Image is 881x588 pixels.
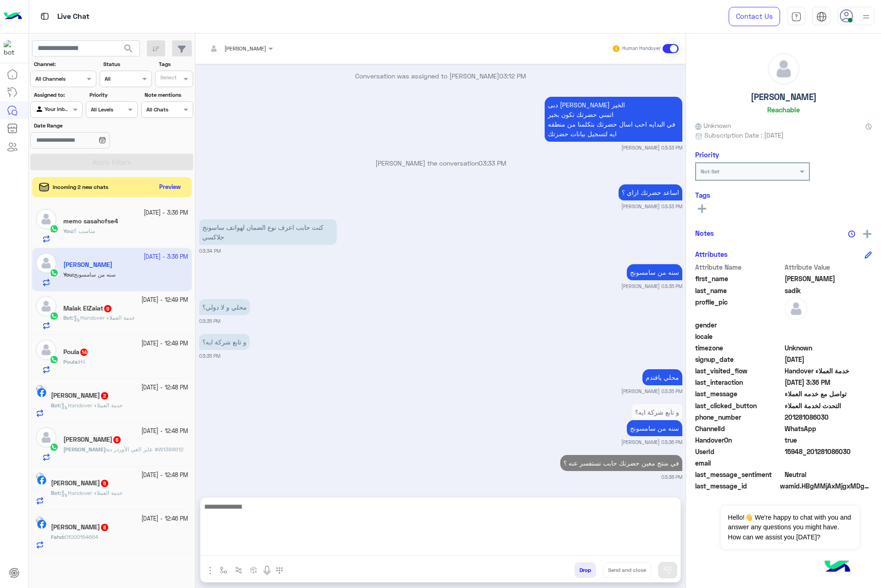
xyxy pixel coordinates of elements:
p: [PERSON_NAME] the conversation [199,158,682,168]
img: 1403182699927242 [4,40,20,56]
span: gender [695,320,783,330]
img: WhatsApp [50,443,59,452]
img: make a call [276,567,283,574]
span: 03:33 PM [479,159,506,167]
img: send voice note [262,565,273,576]
p: 13/10/2025, 3:35 PM [199,334,250,350]
p: 13/10/2025, 3:35 PM [642,369,682,385]
label: Tags [159,60,192,68]
b: : [51,533,65,540]
h5: Muhammad Ismail [51,479,109,487]
button: Trigger scenario [231,562,246,577]
span: HandoverOn [695,435,783,445]
p: 13/10/2025, 3:35 PM [199,299,250,315]
img: Facebook [37,388,46,397]
label: Note mentions [145,91,192,99]
img: select flow [220,566,227,574]
h5: Poula [63,348,89,356]
span: last_message [695,389,783,399]
h5: memo sasahofse4 [63,217,118,225]
h6: Tags [695,191,872,199]
small: 03:34 PM [199,247,221,255]
span: last_message_id [695,481,778,491]
span: last_interaction [695,377,783,387]
small: [PERSON_NAME] 03:35 PM [621,388,682,395]
span: 2 [101,392,108,399]
span: 201281086030 [785,412,872,422]
span: 6 [113,436,121,444]
span: null [785,320,872,330]
img: Facebook [37,520,46,529]
b: : [63,227,74,234]
img: profile [860,11,872,22]
span: Hello!👋 We're happy to chat with you and answer any questions you might have. How can we assist y... [721,506,859,549]
small: [DATE] - 12:48 PM [141,427,188,436]
span: Bot [63,314,72,321]
img: tab [791,11,802,22]
img: defaultAdmin.png [768,53,799,84]
span: Attribute Value [785,262,872,272]
span: Subscription Date : [DATE] [704,130,784,140]
h5: [PERSON_NAME] [751,92,817,102]
p: 13/10/2025, 3:36 PM [632,404,682,420]
span: timezone [695,343,783,353]
span: 9 [104,305,112,312]
span: wamid.HBgMMjAxMjgxMDg2MDMwFQIAEhggQUNDQzY1ODA0QjBFM0QwRjA3QTc2NzYyNEY2QkFFMEYA [780,481,872,491]
span: last_visited_flow [695,366,783,376]
img: defaultAdmin.png [785,297,808,320]
p: 13/10/2025, 3:38 PM [560,455,682,471]
span: null [785,332,872,341]
button: Apply Filters [30,154,193,170]
span: Hii [79,358,85,365]
span: null [785,458,872,468]
span: 2024-09-10T05:01:57.827Z [785,355,872,364]
span: 8 [101,524,108,531]
span: Handover خدمة العملاء [61,402,123,409]
img: Logo [4,7,22,26]
p: 13/10/2025, 3:33 PM [619,184,682,200]
img: Trigger scenario [235,566,242,574]
h5: ahmed Elnagar [63,436,122,444]
small: [PERSON_NAME] 03:33 PM [621,203,682,210]
span: Bot [51,489,60,496]
button: search [117,40,140,60]
span: 01000154664 [65,533,98,540]
span: Handover خدمة العملاء [785,366,872,376]
img: defaultAdmin.png [36,296,56,316]
img: picture [36,472,44,481]
label: Status [103,60,151,68]
b: : [51,489,61,496]
span: 2 [785,424,872,433]
img: send attachment [205,565,216,576]
small: [PERSON_NAME] 03:35 PM [621,283,682,290]
h6: Reachable [767,105,800,114]
span: تواصل مع خدمه العملاء [785,389,872,399]
small: 03:38 PM [661,473,682,481]
b: : [51,402,61,409]
button: select flow [216,562,231,577]
span: You [63,227,72,234]
button: Preview [156,181,185,194]
img: defaultAdmin.png [36,339,56,360]
span: last_message_sentiment [695,470,783,479]
small: [DATE] - 12:46 PM [141,515,188,523]
p: 13/10/2025, 3:33 PM [545,97,682,142]
a: Contact Us [729,7,780,26]
span: Bot [51,402,60,409]
b: Not Set [701,168,719,175]
small: [PERSON_NAME] 03:36 PM [621,438,682,446]
small: Human Handover [622,45,661,52]
span: Unknown [785,343,872,353]
small: [PERSON_NAME] 03:33 PM [621,144,682,151]
span: phone_number [695,412,783,422]
b: : [63,314,73,321]
img: tab [39,11,50,22]
b: : [63,446,107,453]
p: Live Chat [57,11,89,23]
small: 03:35 PM [199,317,220,325]
img: WhatsApp [50,224,59,233]
label: Date Range [34,122,137,130]
span: Attribute Name [695,262,783,272]
span: [PERSON_NAME] [224,45,266,52]
small: [DATE] - 12:49 PM [141,339,188,348]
